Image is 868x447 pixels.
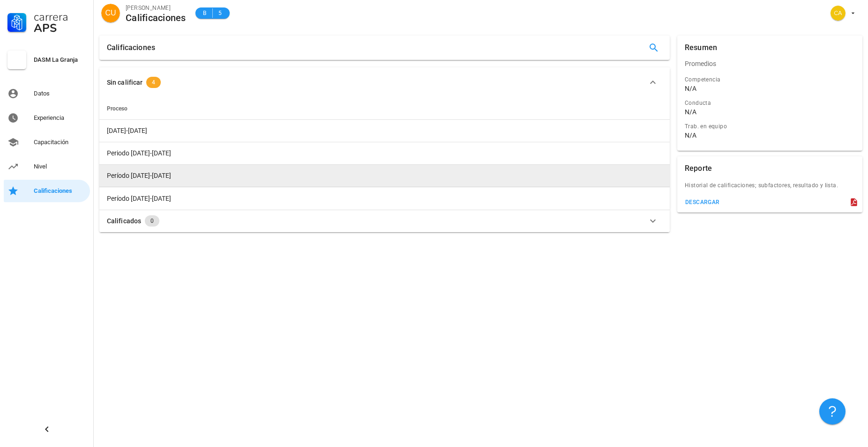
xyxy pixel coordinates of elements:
div: APS [34,22,86,34]
div: Nivel [34,163,86,170]
div: Promedios [677,52,862,75]
span: 4 [152,77,155,88]
span: Periodo [DATE]-[DATE] [107,149,171,157]
div: Datos [34,90,86,97]
div: Carrera [34,11,86,22]
div: avatar [101,4,120,22]
span: Período [DATE]-[DATE] [107,172,171,179]
div: Trab. en equipo [685,122,855,131]
div: Historial de calificaciones; subfactores, resultado y lista. [677,181,862,196]
span: CU [105,4,116,22]
div: N/A [685,84,696,93]
span: Período [DATE]-[DATE] [107,195,171,202]
div: avatar [831,6,846,21]
div: Competencia [685,75,855,84]
a: Calificaciones [4,180,90,202]
div: [PERSON_NAME] [126,3,186,13]
div: Calificados [107,216,141,226]
div: Experiencia [34,114,86,122]
button: descargar [681,196,724,209]
div: Reporte [685,156,712,181]
a: Experiencia [4,107,90,129]
a: Datos [4,82,90,105]
span: 0 [150,215,154,227]
div: Calificaciones [126,13,186,23]
span: [DATE]-[DATE] [107,127,147,134]
span: B [201,8,209,18]
a: Capacitación [4,131,90,154]
th: Proceso [99,97,670,120]
div: N/A [685,131,696,139]
div: Calificaciones [34,187,86,195]
div: DASM La Granja [34,56,86,64]
span: Proceso [107,105,127,112]
div: Capacitación [34,139,86,146]
div: N/A [685,108,696,116]
div: Conducta [685,98,855,108]
div: Resumen [685,36,717,60]
div: Sin calificar [107,77,142,88]
button: Sin calificar 4 [99,67,670,97]
div: descargar [685,199,720,205]
span: 5 [217,8,224,18]
button: Calificados 0 [99,210,670,232]
div: Calificaciones [107,36,155,60]
a: Nivel [4,155,90,178]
